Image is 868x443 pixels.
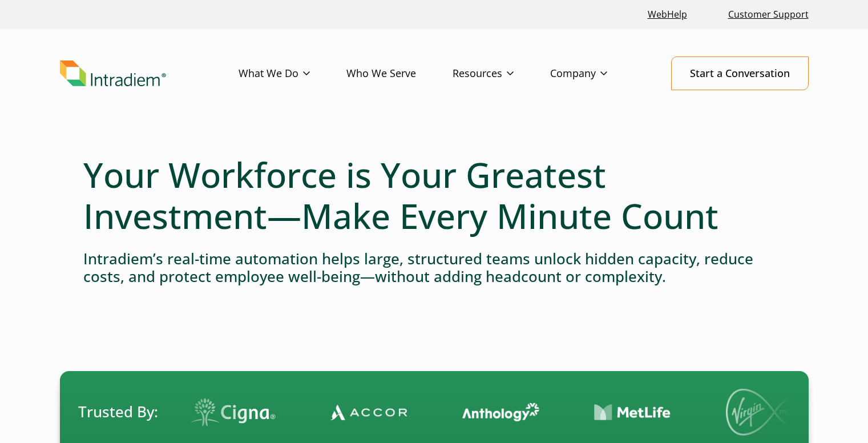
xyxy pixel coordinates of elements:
h1: Your Workforce is Your Greatest Investment—Make Every Minute Count [83,154,785,236]
a: What We Do [239,57,346,90]
a: Resources [453,57,550,90]
a: Customer Support [724,2,813,27]
a: Link to homepage of Intradiem [60,61,239,87]
a: Who We Serve [346,57,453,90]
img: Centrica logo. [645,400,736,424]
a: Start a Conversation [671,57,809,90]
a: Link opens in a new window [643,2,692,27]
img: Contact Center Automation MetLife Logo [267,404,344,421]
h4: Intradiem’s real-time automation helps large, structured teams unlock hidden capacity, reduce cos... [83,250,785,285]
a: Company [550,57,644,90]
img: Virgin Media logo. [398,389,478,436]
img: Intradiem [60,61,166,87]
span: Trusted By: [78,401,158,422]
